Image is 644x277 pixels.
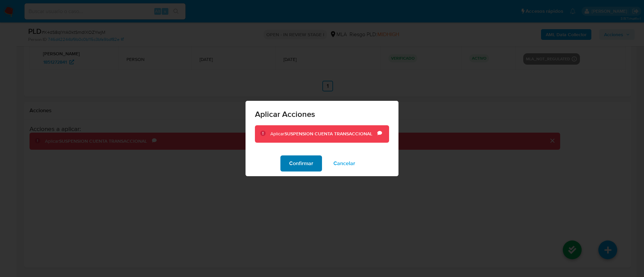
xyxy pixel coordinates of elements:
button: Confirmar [280,155,322,171]
button: Cancelar [325,155,364,171]
b: SUSPENSION CUENTA TRANSACCIONAL [284,130,372,137]
span: Aplicar Acciones [255,110,389,118]
span: Cancelar [333,156,355,171]
span: Confirmar [289,156,313,171]
div: Aplicar [270,131,377,137]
